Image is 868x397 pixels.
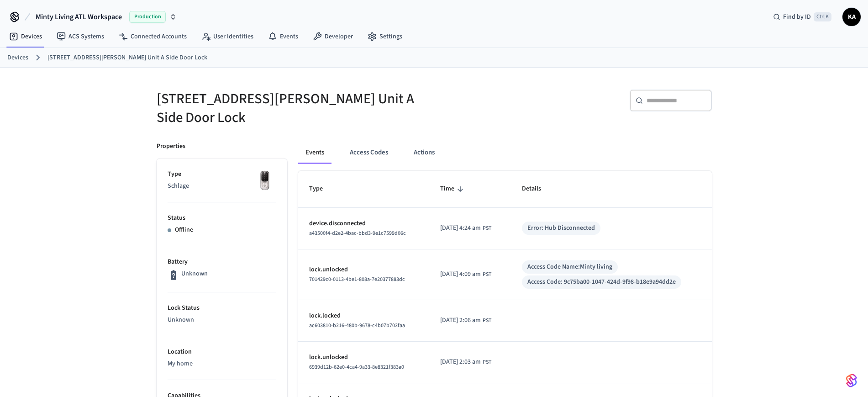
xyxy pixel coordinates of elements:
[483,317,491,325] span: PST
[47,53,207,63] a: [STREET_ADDRESS][PERSON_NAME] Unit A Side Door Lock
[36,11,122,22] span: Minty Living ATL Workspace
[168,315,276,325] p: Unknown
[157,90,429,127] h5: [STREET_ADDRESS][PERSON_NAME] Unit A Side Door Lock
[309,275,405,283] span: 701429c0-0113-4be1-808a-7e20377883dc
[342,142,395,164] button: Access Codes
[842,8,861,26] button: KA
[305,28,360,45] a: Developer
[440,357,481,367] span: [DATE] 2:03 am
[181,269,208,279] p: Unknown
[483,270,491,279] span: PST
[309,311,419,321] p: lock.locked
[168,257,276,267] p: Battery
[309,219,419,228] p: device.disconnected
[253,169,276,192] img: Yale Assure Touchscreen Wifi Smart Lock, Satin Nickel, Front
[175,225,193,235] p: Offline
[783,12,811,21] span: Find by ID
[360,28,410,45] a: Settings
[261,28,305,45] a: Events
[440,223,481,233] span: [DATE] 4:24 am
[440,270,491,279] div: Asia/Manila
[309,182,335,196] span: Type
[440,316,491,325] div: Asia/Manila
[406,142,442,164] button: Actions
[527,223,595,233] div: Error: Hub Disconnected
[168,303,276,313] p: Lock Status
[194,28,261,45] a: User Identities
[2,28,49,45] a: Devices
[843,9,860,25] span: KA
[309,265,419,275] p: lock.unlocked
[157,142,185,151] p: Properties
[483,358,491,366] span: PST
[440,223,491,233] div: Asia/Manila
[298,142,331,164] button: Events
[766,9,839,25] div: Find by IDCtrl K
[483,224,491,233] span: PST
[527,277,676,287] div: Access Code: 9c75ba00-1047-424d-9f98-b18e9a94dd2e
[168,347,276,357] p: Location
[129,11,166,23] span: Production
[111,28,194,45] a: Connected Accounts
[168,213,276,223] p: Status
[846,373,857,388] img: SeamLogoGradient.69752ec5.svg
[814,12,831,21] span: Ctrl K
[49,28,111,45] a: ACS Systems
[168,181,276,191] p: Schlage
[440,182,466,196] span: Time
[168,359,276,369] p: My home
[440,357,491,367] div: Asia/Manila
[298,142,712,164] div: ant example
[527,262,612,272] div: Access Code Name: Minty living
[440,316,481,325] span: [DATE] 2:06 am
[309,229,406,237] span: a43500f4-d2e2-4bac-bbd3-9e1c7599d06c
[309,353,419,362] p: lock.unlocked
[7,53,28,63] a: Devices
[440,270,481,279] span: [DATE] 4:09 am
[309,363,404,371] span: 6939d12b-62e0-4ca4-9a33-8e8321f383a0
[309,322,405,329] span: ac603810-b216-480b-9678-c4b07b702faa
[168,169,276,179] p: Type
[522,182,553,196] span: Details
